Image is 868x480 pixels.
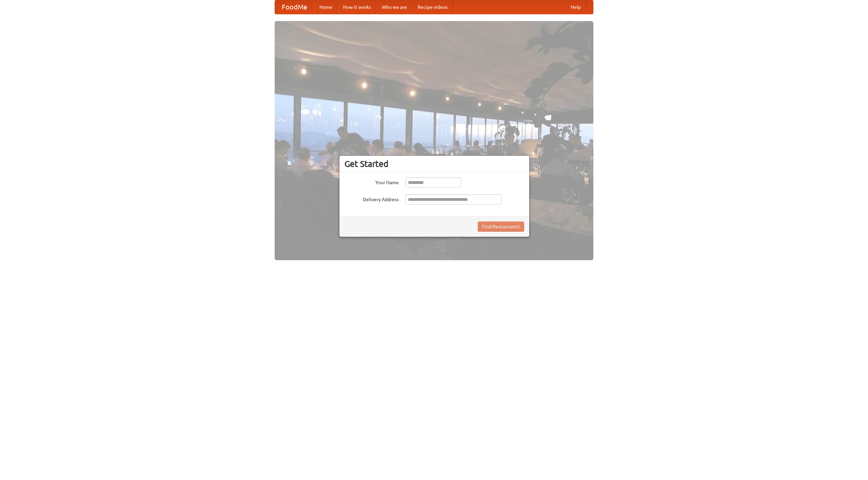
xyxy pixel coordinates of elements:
a: Recipe videos [412,0,453,14]
a: Help [565,0,586,14]
a: Who we are [376,0,412,14]
a: How it works [338,0,376,14]
button: Find Restaurants! [478,222,524,232]
h3: Get Started [344,159,524,169]
label: Delivery Address [344,194,399,203]
a: FoodMe [275,0,314,14]
a: Home [314,0,338,14]
label: Your Name [344,177,399,186]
